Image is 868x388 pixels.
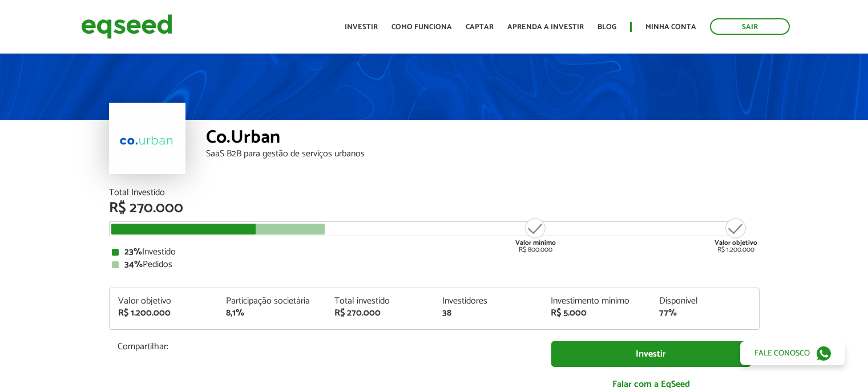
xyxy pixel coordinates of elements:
[206,128,760,149] div: Co.Urban
[345,23,378,31] a: Investir
[515,237,556,248] strong: Valor mínimo
[206,149,760,159] div: SaaS B2B para gestão de serviços urbanos
[597,23,616,31] a: Blog
[109,201,760,216] div: R$ 270.000
[740,341,845,365] a: Fale conosco
[551,309,642,318] div: R$ 5.000
[118,309,209,318] div: R$ 1.200.000
[442,309,534,318] div: 38
[334,297,426,306] div: Total investido
[551,297,642,306] div: Investimento mínimo
[714,217,757,253] div: R$ 1.200.000
[710,18,790,35] a: Sair
[118,341,534,352] p: Compartilhar:
[226,309,317,318] div: 8,1%
[81,11,172,42] img: EqSeed
[391,23,452,31] a: Como funciona
[442,297,534,306] div: Investidores
[124,244,142,260] strong: 23%
[124,257,143,272] strong: 34%
[714,237,757,248] strong: Valor objetivo
[334,309,426,318] div: R$ 270.000
[226,297,317,306] div: Participação societária
[659,309,750,318] div: 77%
[466,23,494,31] a: Captar
[645,23,696,31] a: Minha conta
[109,188,760,197] div: Total Investido
[551,341,751,367] a: Investir
[659,297,750,306] div: Disponível
[112,248,757,257] div: Investido
[507,23,584,31] a: Aprenda a investir
[514,217,557,253] div: R$ 800.000
[118,297,209,306] div: Valor objetivo
[112,260,757,269] div: Pedidos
